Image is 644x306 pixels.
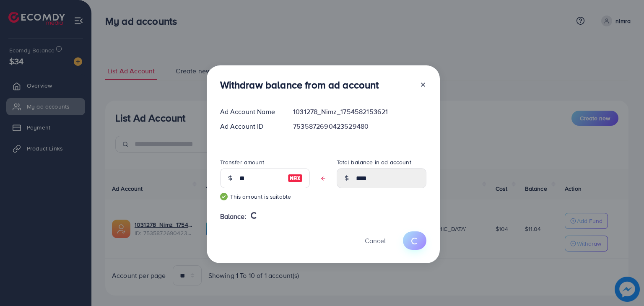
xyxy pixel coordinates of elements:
button: Cancel [354,231,396,249]
div: 1031278_Nimz_1754582153621 [286,107,433,117]
small: This amount is suitable [220,192,310,201]
h3: Withdraw balance from ad account [220,79,379,91]
div: Ad Account ID [213,122,287,131]
span: Cancel [365,236,386,245]
img: guide [220,193,228,200]
span: Balance: [220,212,247,221]
div: 7535872690423529480 [286,122,433,131]
label: Transfer amount [220,158,264,166]
img: image [288,173,303,183]
label: Total balance in ad account [337,158,411,166]
div: Ad Account Name [213,107,287,117]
